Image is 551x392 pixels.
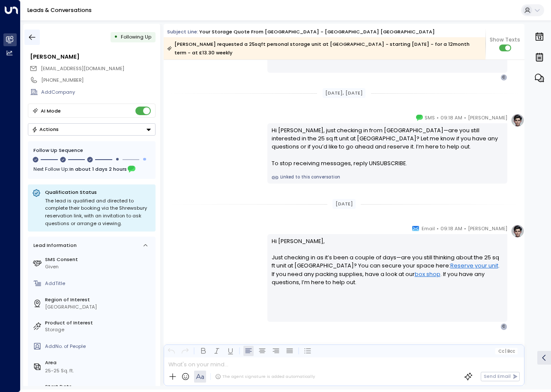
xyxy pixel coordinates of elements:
[272,174,503,181] a: Linked to this conversation
[45,367,74,374] div: 25-25 Sq. ft.
[27,6,92,14] a: Leads & Conversations
[33,147,150,154] div: Follow Up Sequence
[332,199,356,209] div: [DATE]
[437,113,439,122] span: •
[490,36,520,44] span: Show Texts
[440,224,462,233] span: 09:18 AM
[415,270,440,278] a: box shop
[33,164,150,174] div: Next Follow Up:
[45,280,153,287] div: AddTitle
[495,348,518,354] button: Cc|Bcc
[167,40,481,57] div: [PERSON_NAME] requested a 25sqft personal storage unit at [GEOGRAPHIC_DATA] - starting [DATE] - f...
[440,113,462,122] span: 09:18 AM
[166,346,177,356] button: Undo
[437,224,439,233] span: •
[28,123,156,136] button: Actions
[45,197,151,227] div: The lead is qualified and directed to complete their booking via the Shrewsbury reservation link,...
[45,263,153,270] div: Given
[28,123,156,136] div: Button group with a nested menu
[32,126,59,132] div: Actions
[41,65,124,72] span: charlielloyd2024@gmail.com
[511,113,524,127] img: profile-logo.png
[45,256,153,263] label: SMS Consent
[500,74,507,81] div: C
[45,319,153,327] label: Product of Interest
[45,296,153,303] label: Region of Interest
[468,113,507,122] span: [PERSON_NAME]
[41,77,155,84] div: [PHONE_NUMBER]
[215,374,315,380] div: The agent signature is added automatically
[425,113,435,122] span: SMS
[45,383,153,390] label: Start Date
[45,343,153,350] div: AddNo. of People
[31,242,77,249] div: Lead Information
[45,359,153,366] label: Area
[505,349,506,353] span: |
[41,107,61,115] div: AI Mode
[167,28,198,35] span: Subject Line:
[121,33,151,40] span: Following Up
[180,346,190,356] button: Redo
[45,303,153,311] div: [GEOGRAPHIC_DATA]
[500,323,507,330] div: C
[422,224,435,233] span: Email
[41,89,155,96] div: AddCompany
[323,88,366,98] div: [DATE], [DATE]
[272,237,503,294] p: Hi [PERSON_NAME], Just checking in as it’s been a couple of days—are you still thinking about the...
[464,224,466,233] span: •
[498,349,515,353] span: Cc Bcc
[114,31,118,43] div: •
[45,189,151,196] p: Qualification Status
[45,326,153,333] div: Storage
[199,28,435,36] div: Your storage quote from [GEOGRAPHIC_DATA] - [GEOGRAPHIC_DATA] [GEOGRAPHIC_DATA]
[30,53,155,61] div: [PERSON_NAME]
[464,113,466,122] span: •
[468,224,507,233] span: [PERSON_NAME]
[272,126,503,167] div: Hi [PERSON_NAME], just checking in from [GEOGRAPHIC_DATA]—are you still interested in the 25 sq f...
[41,65,124,72] span: [EMAIL_ADDRESS][DOMAIN_NAME]
[450,261,498,270] a: Reserve your unit
[511,224,524,238] img: profile-logo.png
[69,164,127,174] span: In about 1 days 2 hours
